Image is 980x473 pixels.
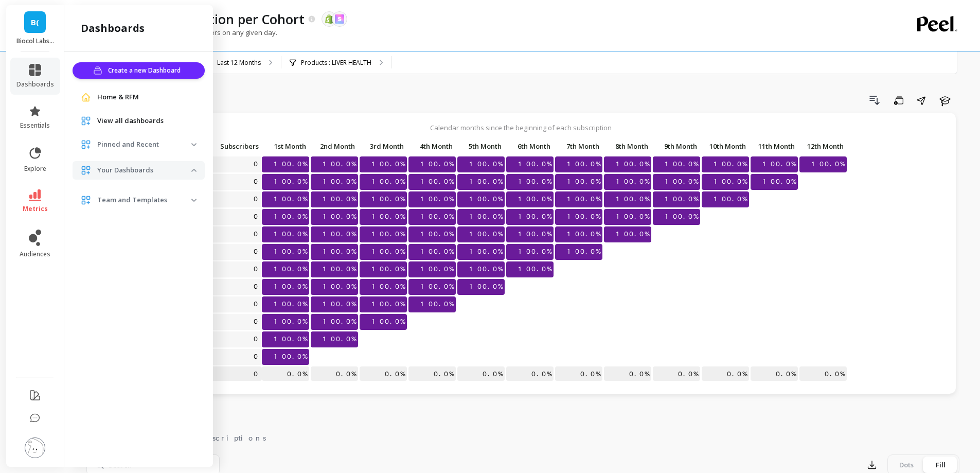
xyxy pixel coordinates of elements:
[97,116,197,126] a: View all dashboards
[191,169,197,172] img: down caret icon
[252,209,262,224] a: 0
[506,139,555,155] div: Toggle SortBy
[321,261,358,277] span: 100.0%
[321,191,358,207] span: 100.0%
[419,244,456,259] span: 100.0%
[557,142,599,150] span: 7th Month
[370,191,407,207] span: 100.0%
[272,279,309,294] span: 100.0%
[272,261,309,277] span: 100.0%
[272,209,309,224] span: 100.0%
[653,139,700,153] p: 9th Month
[606,142,648,150] span: 8th Month
[761,174,798,189] span: 100.0%
[252,156,262,172] a: 0
[459,142,502,150] span: 5th Month
[565,156,602,172] span: 100.0%
[604,366,651,382] p: 0.0%
[468,209,505,224] span: 100.0%
[753,142,795,150] span: 11th Month
[370,226,407,242] span: 100.0%
[362,142,404,150] span: 3rd Month
[370,261,407,277] span: 100.0%
[712,174,749,189] span: 100.0%
[301,59,371,67] p: Products : LIVER HEALTH
[702,366,749,382] p: 0.0%
[261,139,310,155] div: Toggle SortBy
[252,226,262,242] a: 0
[20,250,50,258] span: audiences
[311,366,358,382] p: 0.0%
[614,226,651,242] span: 100.0%
[23,205,48,213] span: metrics
[370,314,407,329] span: 100.0%
[321,226,358,242] span: 100.0%
[200,139,262,153] p: Subscribers
[889,457,923,473] div: Dots
[97,123,946,132] p: Calendar months since the beginning of each subscription
[701,139,750,155] div: Toggle SortBy
[252,261,262,277] a: 0
[565,226,602,242] span: 100.0%
[751,366,798,382] p: 0.0%
[614,191,651,207] span: 100.0%
[516,244,554,259] span: 100.0%
[603,139,652,155] div: Toggle SortBy
[555,366,602,382] p: 0.0%
[202,142,259,150] span: Subscribers
[704,142,746,150] span: 10th Month
[272,244,309,259] span: 100.0%
[272,156,309,172] span: 100.0%
[272,191,309,207] span: 100.0%
[185,433,266,443] span: Subscriptions
[555,139,602,153] p: 7th Month
[516,174,554,189] span: 100.0%
[272,226,309,242] span: 100.0%
[272,349,309,364] span: 100.0%
[321,331,358,347] span: 100.0%
[360,139,407,153] p: 3rd Month
[252,174,262,189] a: 0
[702,139,749,153] p: 10th Month
[419,174,456,189] span: 100.0%
[321,314,358,329] span: 100.0%
[506,139,554,153] p: 6th Month
[321,174,358,189] span: 100.0%
[272,331,309,347] span: 100.0%
[516,226,554,242] span: 100.0%
[663,191,700,207] span: 100.0%
[604,139,651,153] p: 8th Month
[653,366,700,382] p: 0.0%
[750,139,799,155] div: Toggle SortBy
[321,209,358,224] span: 100.0%
[457,139,506,155] div: Toggle SortBy
[370,279,407,294] span: 100.0%
[262,139,309,153] p: 1st Month
[516,209,554,224] span: 100.0%
[565,209,602,224] span: 100.0%
[360,366,407,382] p: 0.0%
[359,139,408,155] div: Toggle SortBy
[321,244,358,259] span: 100.0%
[614,209,651,224] span: 100.0%
[761,156,798,172] span: 100.0%
[81,92,91,102] img: navigation item icon
[419,261,456,277] span: 100.0%
[252,296,262,312] a: 0
[555,139,603,155] div: Toggle SortBy
[310,139,359,155] div: Toggle SortBy
[468,261,505,277] span: 100.0%
[311,139,358,153] p: 2nd Month
[468,226,505,242] span: 100.0%
[712,191,749,207] span: 100.0%
[252,191,262,207] a: 0
[200,366,262,382] p: 0
[516,261,554,277] span: 100.0%
[506,366,554,382] p: 0.0%
[24,165,46,173] span: explore
[97,165,191,176] p: Your Dashboards
[457,139,505,153] p: 5th Month
[799,139,848,155] div: Toggle SortBy
[16,80,54,89] span: dashboards
[16,37,54,45] p: Biocol Labs (US)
